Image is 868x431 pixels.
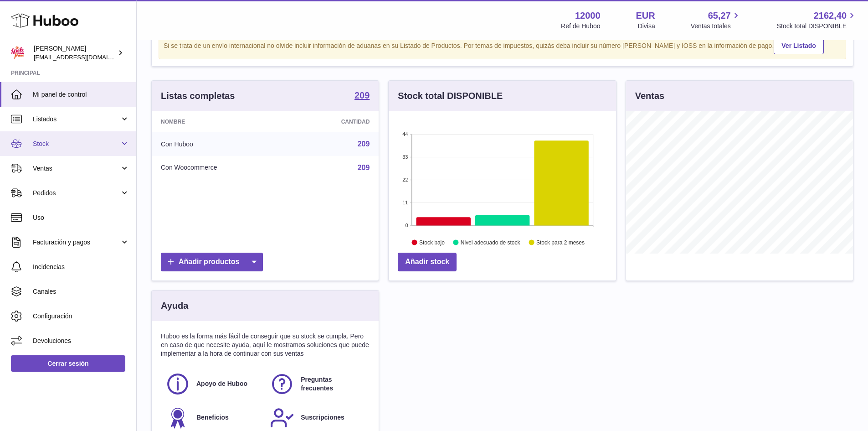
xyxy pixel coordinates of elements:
[398,253,457,271] a: Añadir stock
[691,22,741,31] span: Ventas totales
[777,10,857,31] a: 2162,40 Stock total DISPONIBLE
[33,140,120,148] span: Stock
[33,189,120,197] span: Pedidos
[691,10,741,31] a: 65,27 Ventas totales
[708,10,731,22] span: 65,27
[301,375,364,393] span: Preguntas frecuentes
[403,154,408,160] text: 33
[403,200,408,205] text: 11
[165,405,261,430] a: Beneficios
[33,287,129,296] span: Canales
[635,90,664,102] h3: Ventas
[152,156,291,180] td: Con Woocommerce
[11,46,25,60] img: mar@ensuelofirme.com
[33,263,129,271] span: Incidencias
[34,44,116,62] div: [PERSON_NAME]
[196,379,247,388] span: Apoyo de Huboo
[164,36,841,54] div: Si se trata de un envío internacional no olvide incluir información de aduanas en su Listado de P...
[33,213,129,222] span: Uso
[774,37,823,54] a: Ver Listado
[636,10,655,22] strong: EUR
[34,53,134,61] span: [EMAIL_ADDRESS][DOMAIN_NAME]
[270,372,365,396] a: Preguntas frecuentes
[638,22,655,31] div: Divisa
[301,413,344,422] span: Suscripciones
[33,337,129,345] span: Devoluciones
[152,132,291,156] td: Con Huboo
[354,91,370,100] strong: 209
[196,413,229,422] span: Beneficios
[419,239,445,246] text: Stock bajo
[270,405,365,430] a: Suscripciones
[358,140,370,148] a: 209
[33,164,120,173] span: Ventas
[33,238,120,247] span: Facturación y pagos
[358,164,370,171] a: 209
[403,131,408,137] text: 44
[398,90,503,102] h3: Stock total DISPONIBLE
[354,91,370,102] a: 209
[536,239,585,246] text: Stock para 2 meses
[291,111,379,132] th: Cantidad
[33,90,129,99] span: Mi panel de control
[406,223,408,228] text: 0
[461,239,521,246] text: Nivel adecuado de stock
[11,355,125,372] a: Cerrar sesión
[161,300,188,312] h3: Ayuda
[161,332,370,358] p: Huboo es la forma más fácil de conseguir que su stock se cumpla. Pero en caso de que necesite ayu...
[777,22,857,31] span: Stock total DISPONIBLE
[161,90,235,102] h3: Listas completas
[814,10,847,22] span: 2162,40
[161,253,263,271] a: Añadir productos
[403,177,408,182] text: 22
[575,10,601,22] strong: 12000
[33,115,120,124] span: Listados
[33,312,129,321] span: Configuración
[561,22,600,31] div: Ref de Huboo
[165,372,261,396] a: Apoyo de Huboo
[152,111,291,132] th: Nombre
